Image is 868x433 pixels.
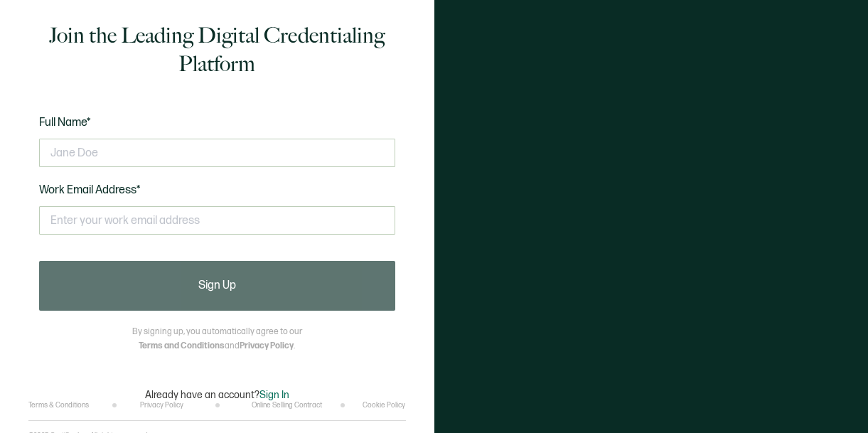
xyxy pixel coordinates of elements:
a: Terms and Conditions [139,341,225,351]
span: Sign Up [198,280,236,292]
input: Enter your work email address [39,206,395,235]
span: Sign In [259,389,289,401]
button: Sign Up [39,261,395,311]
p: Already have an account? [145,389,289,401]
a: Privacy Policy [240,341,294,351]
span: Work Email Address* [39,183,141,197]
input: Jane Doe [39,139,395,167]
a: Privacy Policy [140,401,183,410]
a: Terms & Conditions [28,401,89,410]
a: Online Selling Contract [252,401,322,410]
a: Cookie Policy [363,401,405,410]
p: By signing up, you automatically agree to our and . [132,325,302,353]
span: Full Name* [39,116,91,129]
h1: Join the Leading Digital Credentialing Platform [39,21,395,78]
